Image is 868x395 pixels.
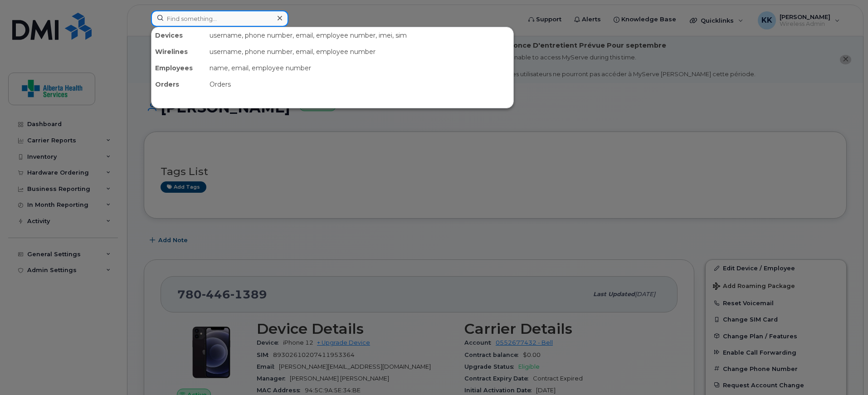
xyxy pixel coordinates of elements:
[206,76,513,93] div: Orders
[206,60,513,76] div: name, email, employee number
[151,60,206,76] div: Employees
[151,76,206,93] div: Orders
[206,27,513,44] div: username, phone number, email, employee number, imei, sim
[206,44,513,60] div: username, phone number, email, employee number
[151,44,206,60] div: Wirelines
[151,27,206,44] div: Devices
